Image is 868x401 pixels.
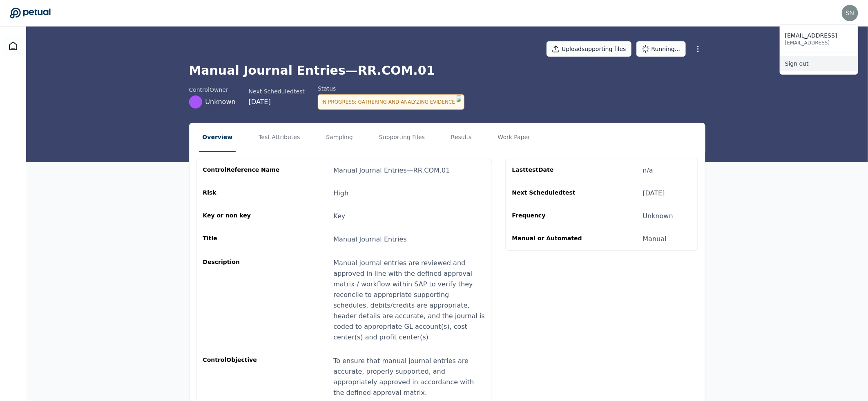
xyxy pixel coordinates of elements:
[334,166,450,175] div: Manual Journal Entries — RR.COM.01
[334,356,485,398] div: To ensure that manual journal entries are accurate, properly supported, and appropriately approve...
[334,235,407,243] span: Manual Journal Entries
[376,123,428,152] button: Supporting Files
[203,258,281,343] div: Description
[643,234,667,244] div: Manual
[495,123,534,152] button: Work Paper
[255,123,303,152] button: Test Attributes
[3,36,23,56] a: Dashboard
[334,188,349,198] div: High
[318,94,464,110] div: In Progress : Gathering and Analyzing Evidence
[318,84,464,93] div: Status
[636,41,686,57] button: Running...
[643,188,665,198] div: [DATE]
[203,356,281,398] div: control Objective
[785,31,853,40] p: [EMAIL_ADDRESS]
[189,63,705,78] h1: Manual Journal Entries — RR.COM.01
[190,123,705,152] nav: Tabs
[691,42,705,56] button: More Options
[189,86,236,94] div: control Owner
[323,123,356,152] button: Sampling
[448,123,475,152] button: Results
[334,211,346,221] div: Key
[547,41,631,57] button: Uploadsupporting files
[203,234,281,245] div: Title
[203,188,281,198] div: Risk
[780,56,858,71] a: Sign out
[205,97,236,107] span: Unknown
[512,234,591,244] div: Manual or Automated
[249,87,305,95] div: Next Scheduled test
[203,166,281,175] div: control Reference Name
[512,211,591,221] div: Frequency
[457,95,461,109] img: Logo
[512,188,591,198] div: Next Scheduled test
[842,5,858,21] img: snir+arm@petual.ai
[199,123,236,152] button: Overview
[10,7,51,19] a: Go to Dashboard
[249,97,305,107] div: [DATE]
[643,166,653,175] div: n/a
[334,258,485,343] div: Manual journal entries are reviewed and approved in line with the defined approval matrix / workf...
[785,40,853,46] p: [EMAIL_ADDRESS]
[643,211,673,221] div: Unknown
[512,166,591,175] div: Last test Date
[203,211,281,221] div: Key or non key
